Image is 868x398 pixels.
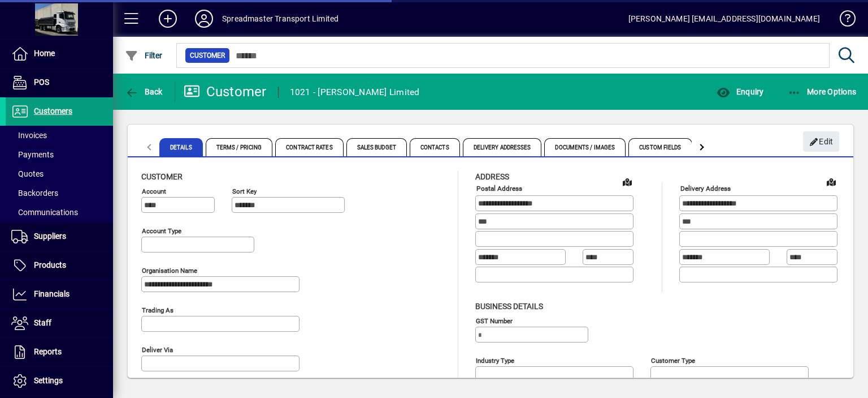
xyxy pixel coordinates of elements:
button: Filter [122,45,166,66]
a: Communications [6,203,113,222]
span: Enquiry [717,87,763,96]
div: 1021 - [PERSON_NAME] Limited [290,83,420,101]
mat-label: Organisation name [142,267,197,275]
span: Contract Rates [275,138,343,156]
span: Communications [11,208,78,217]
app-page-header-button: Back [113,82,175,102]
button: More Options [785,82,860,102]
a: Invoices [6,126,113,145]
button: Edit [803,131,839,152]
div: Spreadmaster Transport Limited [222,10,338,28]
button: Add [150,8,186,29]
a: Quotes [6,164,113,183]
span: Contacts [410,138,460,156]
span: Delivery Addresses [463,138,542,156]
button: Enquiry [714,82,766,102]
span: Customer [190,50,225,61]
span: Filter [125,51,163,60]
a: View on map [618,173,636,191]
a: View on map [822,173,840,191]
a: Home [6,40,113,68]
span: Financials [34,289,70,298]
mat-label: Account [142,187,166,195]
a: Settings [6,367,113,395]
span: Customer [141,172,183,181]
span: Staff [34,318,51,327]
span: Reports [34,347,62,356]
span: Custom Fields [628,138,692,156]
span: Home [34,49,55,58]
span: Quotes [11,169,44,178]
span: Backorders [11,189,58,198]
a: Staff [6,309,113,337]
mat-label: GST Number [476,316,513,324]
span: Edit [809,132,834,151]
button: Profile [186,8,222,29]
a: Financials [6,280,113,309]
span: Terms / Pricing [206,138,273,156]
span: Details [159,138,203,156]
mat-label: Sort key [232,187,257,195]
span: Settings [34,376,63,385]
a: Payments [6,145,113,164]
mat-label: Deliver via [142,346,173,354]
a: Suppliers [6,222,113,251]
div: [PERSON_NAME] [EMAIL_ADDRESS][DOMAIN_NAME] [628,10,820,28]
button: Back [122,82,166,102]
a: Knowledge Base [831,2,854,39]
span: Payments [11,150,54,159]
span: Products [34,260,66,269]
span: Documents / Images [544,138,626,156]
span: Business details [475,302,543,311]
mat-label: Account Type [142,227,181,235]
span: Back [125,87,163,96]
span: Customers [34,106,72,115]
mat-label: Industry type [476,356,514,364]
span: Sales Budget [346,138,407,156]
a: POS [6,69,113,97]
span: Invoices [11,131,47,140]
mat-label: Trading as [142,306,173,314]
div: Customer [184,83,267,101]
a: Reports [6,338,113,366]
mat-label: Customer type [651,356,695,364]
a: Products [6,251,113,280]
span: Address [475,172,509,181]
a: Backorders [6,183,113,203]
span: More Options [788,87,857,96]
span: Suppliers [34,232,66,241]
span: POS [34,78,49,87]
